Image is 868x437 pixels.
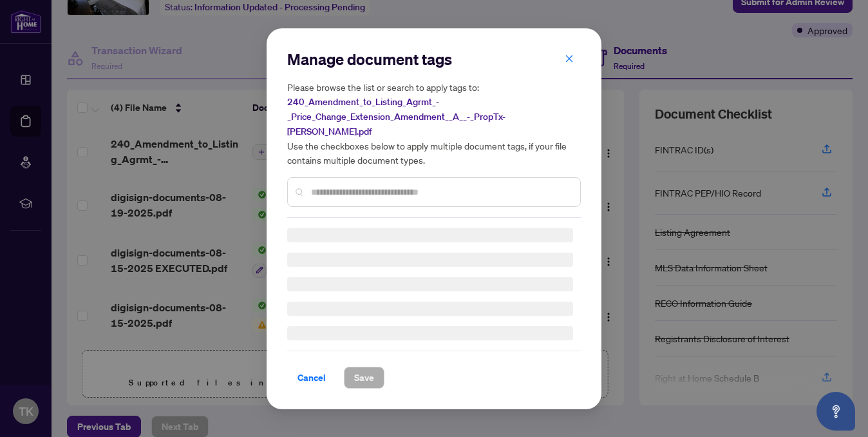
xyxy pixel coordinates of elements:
span: Cancel [297,367,326,388]
span: 240_Amendment_to_Listing_Agrmt_-_Price_Change_Extension_Amendment__A__-_PropTx-[PERSON_NAME].pdf [287,96,505,137]
button: Save [344,367,384,389]
span: close [565,53,574,63]
h2: Manage document tags [287,49,581,70]
button: Open asap [816,392,855,431]
button: Cancel [287,367,336,389]
h5: Please browse the list or search to apply tags to: Use the checkboxes below to apply multiple doc... [287,80,581,167]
